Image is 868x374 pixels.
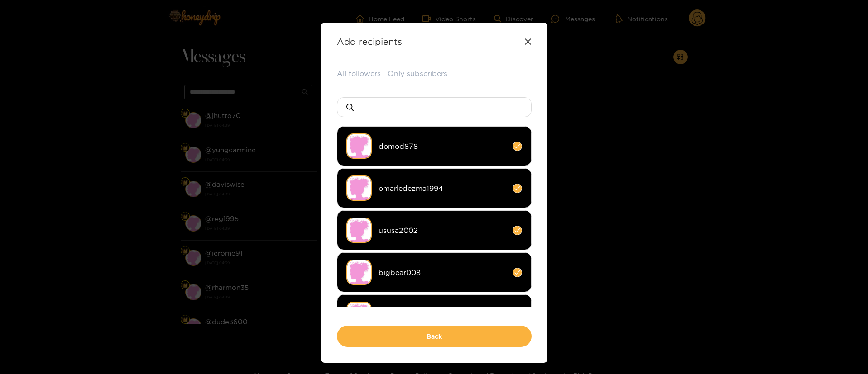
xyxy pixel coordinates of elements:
[346,133,372,159] img: no-avatar.png
[337,68,381,79] button: All followers
[337,36,402,47] strong: Add recipients
[346,175,372,201] img: no-avatar.png
[379,183,506,194] span: omarledezma1994
[346,260,372,285] img: no-avatar.png
[379,141,506,151] span: domod878
[346,302,372,327] img: no-avatar.png
[337,326,532,347] button: Back
[379,225,506,236] span: ususa2002
[346,218,372,243] img: no-avatar.png
[388,68,447,79] button: Only subscribers
[379,267,506,278] span: bigbear008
